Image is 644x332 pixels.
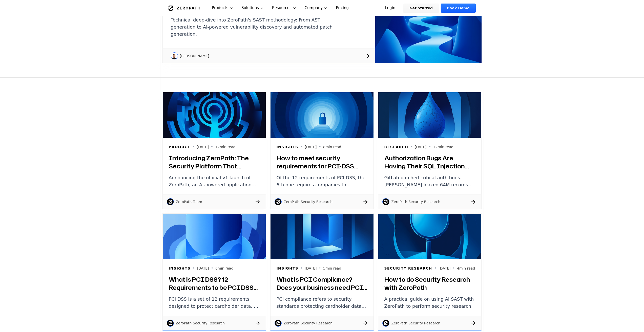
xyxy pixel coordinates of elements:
[429,144,431,150] span: •
[277,144,298,149] h6: Insights
[275,198,282,205] img: ZeroPath Security Research
[277,266,298,271] h6: Insights
[169,174,260,188] p: Announcing the official v1 launch of ZeroPath, an AI-powered application security platform truste...
[271,214,373,259] img: What is PCI Compliance? Does your business need PCI Compliance?
[384,266,432,271] h6: Security Research
[271,92,373,138] img: How to meet security requirements for PCI-DSS compliance?
[300,265,303,271] span: •
[319,265,321,271] span: •
[453,265,455,271] span: •
[434,265,437,271] span: •
[277,275,367,292] h3: What is PCI Compliance? Does your business need PCI Compliance?
[323,266,341,271] p: 5 min read
[277,154,367,170] h3: How to meet security requirements for PCI-DSS compliance?
[415,144,427,149] p: [DATE]
[277,296,367,310] p: PCI compliance refers to security standards protecting cardholder data during transactions. It in...
[457,266,475,271] p: 4 min read
[410,144,412,150] span: •
[176,321,225,326] p: ZeroPath Security Research
[169,154,260,170] h3: Introducing ZeroPath: The Security Platform That Actually Understands Your Code
[163,214,266,259] img: What is PCI DSS? 12 Requirements to be PCI DSS Compliant
[300,144,303,150] span: •
[211,144,213,150] span: •
[268,90,376,211] a: How to meet security requirements for PCI-DSS compliance?Insights•[DATE]•8min readHow to meet sec...
[382,320,389,327] img: ZeroPath Security Research
[275,320,282,327] img: ZeroPath Security Research
[171,52,178,59] img: Raphael Karger
[180,53,209,58] p: [PERSON_NAME]
[382,198,389,205] img: ZeroPath Security Research
[323,144,341,149] p: 8 min read
[197,144,209,149] p: [DATE]
[384,296,475,310] p: A practical guide on using AI SAST with ZeroPath to perform security research.
[215,266,233,271] p: 6 min read
[169,296,260,310] p: PCI DSS is a set of 12 requirements designed to protect cardholder data. It covers security, netw...
[391,321,441,326] p: ZeroPath Security Research
[277,174,367,188] p: Of the 12 requirements of PCI DSS, the 6th one requires companies to maintain application securit...
[193,265,195,271] span: •
[169,144,191,149] h6: Product
[384,154,475,170] h3: Authorization Bugs Are Having Their SQL Injection Moment
[284,321,333,326] p: ZeroPath Security Research
[403,4,439,13] a: Get Started
[284,199,333,204] p: ZeroPath Security Research
[305,144,317,149] p: [DATE]
[169,266,191,271] h6: Insights
[167,320,174,327] img: ZeroPath Security Research
[441,4,475,13] a: Book Demo
[197,266,209,271] p: [DATE]
[384,174,475,188] p: GitLab patched critical auth bugs. [PERSON_NAME] leaked 64M records through a basic IDOR. Authori...
[171,16,341,38] p: Technical deep-dive into ZeroPath's SAST methodology: From AST generation to AI-powered vulnerabi...
[192,144,195,150] span: •
[391,199,441,204] p: ZeroPath Security Research
[211,265,213,271] span: •
[305,266,317,271] p: [DATE]
[379,4,402,13] a: Login
[176,199,202,204] p: ZeroPath Team
[215,144,235,149] p: 12 min read
[319,144,321,150] span: •
[384,144,408,149] h6: Research
[384,275,475,292] h3: How to do Security Research with ZeroPath
[163,92,266,138] img: Introducing ZeroPath: The Security Platform That Actually Understands Your Code
[167,198,174,205] img: ZeroPath Team
[378,92,481,138] img: Authorization Bugs Are Having Their SQL Injection Moment
[376,90,484,211] a: Authorization Bugs Are Having Their SQL Injection MomentResearch•[DATE]•12min readAuthorization B...
[169,275,260,292] h3: What is PCI DSS? 12 Requirements to be PCI DSS Compliant
[378,214,481,259] img: How to do Security Research with ZeroPath
[160,90,268,211] a: Introducing ZeroPath: The Security Platform That Actually Understands Your CodeProduct•[DATE]•12m...
[433,144,453,149] p: 12 min read
[439,266,450,271] p: [DATE]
